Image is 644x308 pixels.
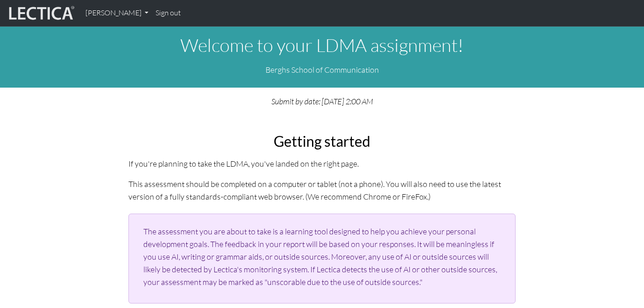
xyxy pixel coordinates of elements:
[128,157,516,170] p: If you're planning to take the LDMA, you've landed on the right page.
[128,177,516,203] p: This assessment should be completed on a computer or tablet (not a phone). You will also need to ...
[265,65,379,75] span: Berghs School of Communication
[143,225,503,289] p: The assessment you are about to take is a learning tool designed to help you achieve your persona...
[82,4,152,23] a: [PERSON_NAME]
[128,133,516,150] h2: Getting started
[7,5,75,22] img: lecticalive
[152,4,185,23] a: Sign out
